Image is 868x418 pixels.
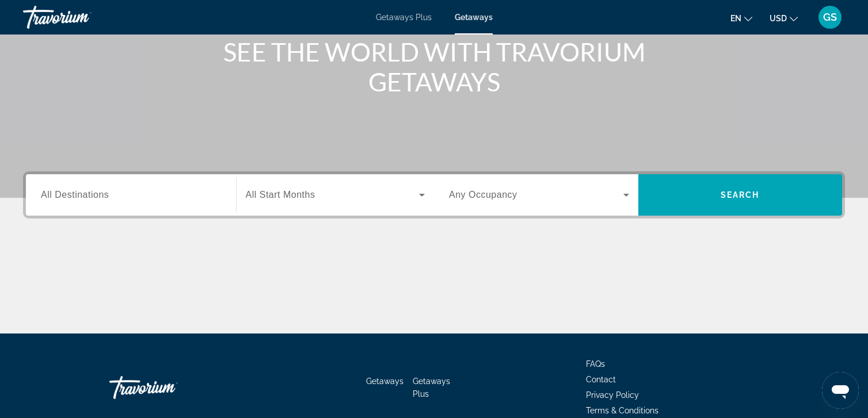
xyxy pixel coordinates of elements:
span: en [730,14,741,23]
a: Go Home [109,370,224,405]
span: All Destinations [41,190,109,200]
a: Getaways Plus [376,13,432,22]
a: Privacy Policy [586,390,639,400]
a: Contact [586,375,616,384]
button: Change language [730,10,752,26]
a: Terms & Conditions [586,406,658,415]
h1: SEE THE WORLD WITH TRAVORIUM GETAWAYS [218,37,650,97]
a: Getaways [366,377,403,386]
button: Change currency [770,10,798,26]
span: GS [823,11,837,23]
span: Any Occupancy [449,190,517,200]
span: All Start Months [246,190,315,200]
a: Getaways Plus [413,377,450,398]
a: Getaways [455,13,493,22]
span: Search [721,190,760,200]
input: Select destination [41,189,221,202]
div: Search widget [26,174,842,216]
a: FAQs [586,359,605,369]
span: USD [770,14,787,23]
a: Travorium [23,2,138,32]
iframe: Button to launch messaging window [822,372,859,409]
button: Search [638,174,843,216]
button: User Menu [815,5,845,29]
